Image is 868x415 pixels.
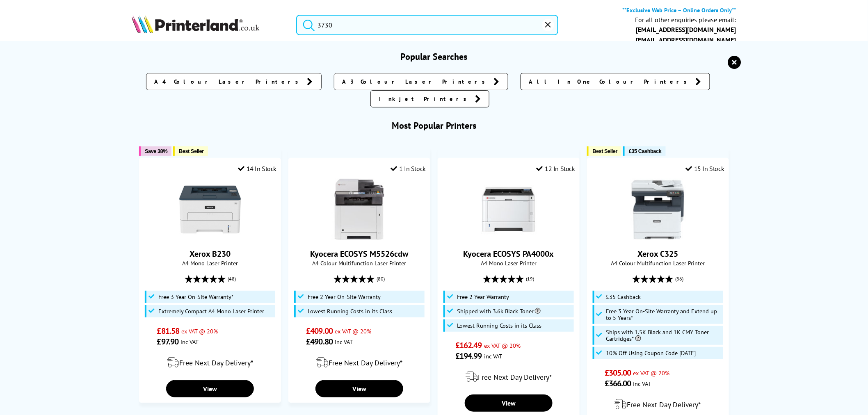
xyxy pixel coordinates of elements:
a: Xerox C325 [637,249,678,259]
span: Free 2 Year On-Site Warranty [308,294,381,300]
span: A4 Mono Laser Printer [144,259,276,267]
div: 15 In Stock [686,164,724,173]
img: Xerox C325 [627,179,689,240]
span: A4 Colour Laser Printers [155,78,303,86]
div: modal_delivery [293,351,426,374]
span: inc VAT [335,338,353,346]
span: (48) [228,271,236,287]
span: Free 3 Year On-Site Warranty* [158,294,233,300]
span: ex VAT @ 20% [484,342,521,349]
img: Printerland Logo [132,15,260,33]
span: Best Seller [179,148,204,154]
span: inc VAT [484,352,502,360]
a: View [315,380,403,397]
div: 12 In Stock [537,164,575,173]
h3: Most Popular Printers [132,120,736,131]
span: A3 Colour Laser Printers [343,78,490,86]
span: inc VAT [180,338,199,346]
a: Xerox B230 [190,249,231,259]
a: Printerland Logo [132,15,286,35]
a: All In One Colour Printers [521,73,710,90]
a: Kyocera ECOSYS PA4000x [478,234,539,242]
span: £194.99 [455,351,482,361]
span: 10% Off Using Coupon Code [DATE] [606,350,696,356]
span: £35 Cashback [606,294,641,300]
span: Free 3 Year On-Site Warranty and Extend up to 5 Years* [606,308,721,321]
span: Shipped with 3.6k Black Toner [457,308,541,315]
span: A4 Mono Laser Printer [442,259,575,267]
span: £81.58 [157,326,180,336]
span: £409.00 [306,326,333,336]
button: £35 Cashback [623,146,665,156]
div: For all other enquiries please email: [635,16,736,24]
div: 14 In Stock [238,164,276,173]
span: £490.80 [306,336,333,347]
span: Lowest Running Costs in its Class [308,308,392,315]
div: modal_delivery [144,351,276,374]
input: Search product [296,15,558,35]
a: View [465,394,553,412]
span: ex VAT @ 20% [335,327,371,335]
span: ex VAT @ 20% [181,327,218,335]
div: modal_delivery [442,365,575,388]
span: Lowest Running Costs in its Class [457,322,541,329]
img: Kyocera ECOSYS PA4000x [478,179,539,240]
img: Kyocera ECOSYS M5526cdw [329,179,390,240]
button: Save 38% [139,146,171,156]
span: ex VAT @ 20% [633,369,670,377]
span: (86) [675,271,683,287]
span: £366.00 [605,378,631,389]
div: 1 In Stock [391,164,426,173]
span: Best Seller [593,148,618,154]
span: (19) [526,271,534,287]
a: Xerox B230 [179,234,241,242]
a: Inkjet Printers [370,90,489,107]
span: Inkjet Printers [379,95,471,103]
a: Kyocera ECOSYS M5526cdw [329,234,390,242]
a: Kyocera ECOSYS M5526cdw [311,249,409,259]
a: [EMAIL_ADDRESS][DOMAIN_NAME] [636,25,736,34]
span: £162.49 [455,340,482,351]
span: Save 38% [145,148,167,154]
span: Free 2 Year Warranty [457,294,509,300]
h3: Popular Searches [132,51,736,62]
span: Extremely Compact A4 Mono Laser Printer [158,308,264,315]
a: Xerox C325 [627,234,689,242]
a: [EMAIL_ADDRESS][DOMAIN_NAME] [636,36,736,44]
span: £305.00 [605,367,631,378]
span: All In One Colour Printers [529,78,692,86]
span: A4 Colour Multifunction Laser Printer [293,259,426,267]
span: Ships with 1.5K Black and 1K CMY Toner Cartridges* [606,329,721,342]
a: Kyocera ECOSYS PA4000x [463,249,554,259]
a: A3 Colour Laser Printers [334,73,508,90]
span: £35 Cashback [629,148,661,154]
span: A4 Colour Multifunction Laser Printer [592,259,724,267]
a: View [166,380,254,397]
span: inc VAT [633,380,651,388]
a: A4 Colour Laser Printers [146,73,322,90]
button: Best Seller [173,146,208,156]
button: Best Seller [587,146,622,156]
img: Xerox B230 [179,179,241,240]
span: (80) [377,271,385,287]
span: £97.90 [157,336,179,347]
b: **Exclusive Web Price – Online Orders Only** [623,6,736,14]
